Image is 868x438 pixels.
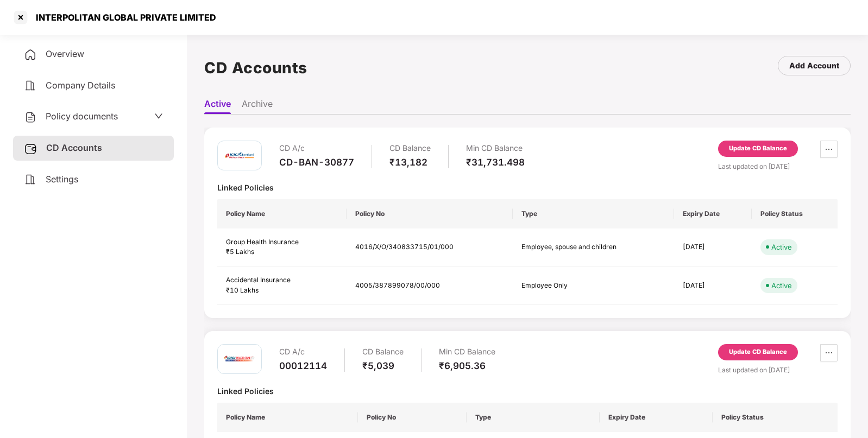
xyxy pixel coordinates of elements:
[24,79,37,92] img: svg+xml;base64,PHN2ZyB4bWxucz0iaHR0cDovL3d3dy53My5vcmcvMjAwMC9zdmciIHdpZHRoPSIyNCIgaGVpZ2h0PSIyNC...
[362,360,404,372] div: ₹5,039
[674,199,752,228] th: Expiry Date
[217,199,347,228] th: Policy Name
[674,266,752,305] td: [DATE]
[467,403,599,432] th: Type
[46,48,84,59] span: Overview
[347,266,513,305] td: 4005/387899078/00/000
[789,60,839,72] div: Add Account
[46,142,102,153] span: CD Accounts
[154,112,163,120] span: down
[46,80,115,91] span: Company Details
[279,344,327,360] div: CD A/c
[217,386,838,396] div: Linked Policies
[226,286,259,294] span: ₹10 Lakhs
[226,247,254,256] span: ₹5 Lakhs
[674,228,752,267] td: [DATE]
[204,98,231,114] li: Active
[389,156,431,168] div: ₹13,182
[347,199,513,228] th: Policy No
[513,199,674,228] th: Type
[223,150,256,161] img: icici.png
[362,344,404,360] div: CD Balance
[820,344,838,361] button: ellipsis
[46,111,118,122] span: Policy documents
[752,199,838,228] th: Policy Status
[771,242,792,252] div: Active
[820,141,838,158] button: ellipsis
[729,347,787,357] div: Update CD Balance
[821,348,837,357] span: ellipsis
[279,141,354,156] div: CD A/c
[29,12,216,23] div: INTERPOLITAN GLOBAL PRIVATE LIMITED
[718,161,838,172] div: Last updated on [DATE]
[358,403,467,432] th: Policy No
[279,360,327,372] div: 00012114
[226,237,338,247] div: Group Health Insurance
[439,344,495,360] div: Min CD Balance
[223,342,256,375] img: iciciprud.png
[204,56,307,80] h1: CD Accounts
[46,174,78,185] span: Settings
[226,275,338,285] div: Accidental Insurance
[718,365,838,375] div: Last updated on [DATE]
[279,156,354,168] div: CD-BAN-30877
[821,145,837,154] span: ellipsis
[24,173,37,186] img: svg+xml;base64,PHN2ZyB4bWxucz0iaHR0cDovL3d3dy53My5vcmcvMjAwMC9zdmciIHdpZHRoPSIyNCIgaGVpZ2h0PSIyNC...
[439,360,495,372] div: ₹6,905.36
[24,142,37,155] img: svg+xml;base64,PHN2ZyB3aWR0aD0iMjUiIGhlaWdodD0iMjQiIHZpZXdCb3g9IjAgMCAyNSAyNCIgZmlsbD0ibm9uZSIgeG...
[466,141,525,156] div: Min CD Balance
[217,403,358,432] th: Policy Name
[521,281,641,291] div: Employee Only
[521,242,641,252] div: Employee, spouse and children
[466,156,525,168] div: ₹31,731.498
[771,280,792,291] div: Active
[713,403,838,432] th: Policy Status
[24,111,37,124] img: svg+xml;base64,PHN2ZyB4bWxucz0iaHR0cDovL3d3dy53My5vcmcvMjAwMC9zdmciIHdpZHRoPSIyNCIgaGVpZ2h0PSIyNC...
[217,182,838,193] div: Linked Policies
[729,144,787,154] div: Update CD Balance
[242,98,273,114] li: Archive
[600,403,713,432] th: Expiry Date
[347,228,513,267] td: 4016/X/O/340833715/01/000
[389,141,431,156] div: CD Balance
[24,48,37,61] img: svg+xml;base64,PHN2ZyB4bWxucz0iaHR0cDovL3d3dy53My5vcmcvMjAwMC9zdmciIHdpZHRoPSIyNCIgaGVpZ2h0PSIyNC...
